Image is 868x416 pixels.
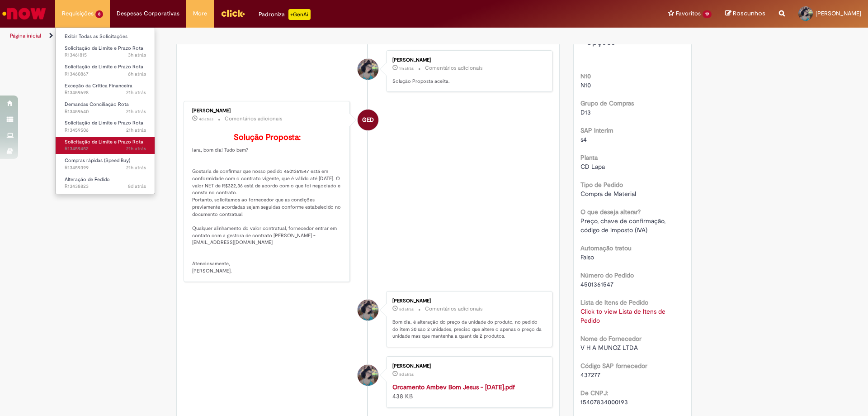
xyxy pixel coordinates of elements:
div: [PERSON_NAME] [392,298,543,304]
b: Código SAP fornecedor [580,362,647,370]
div: [PERSON_NAME] [392,363,543,369]
a: Aberto R13459452 : Solicitação de Limite e Prazo Rota [56,137,155,154]
span: R13438823 [65,183,146,190]
div: [PERSON_NAME] [192,108,343,114]
a: Aberto R13459640 : Demandas Conciliação Rota [56,100,155,116]
span: 437277 [580,371,600,379]
b: Automação tratou [580,244,632,252]
b: Nome do Fornecedor [580,335,642,343]
b: SAP Interim [580,126,613,134]
b: Planta [580,153,598,162]
a: Click to view Lista de Itens de Pedido [580,307,665,325]
span: GED [362,109,374,131]
span: V H A MUNOZ LTDA [580,344,638,352]
span: Compras rápidas (Speed Buy) [65,157,130,164]
span: Demandas Conciliação Rota [65,101,129,108]
p: Bom dia, é alteração do preço da unidade do produto, no pedido do item 30 são 2 unidades, preciso... [392,319,543,340]
p: +GenAi [288,9,311,20]
span: Solicitação de Limite e Prazo Rota [65,63,143,70]
span: Solicitação de Limite e Prazo Rota [65,139,143,145]
span: 21h atrás [126,108,146,115]
span: 15407834000193 [580,398,628,406]
p: Solução Proposta aceita. [392,78,543,85]
span: Requisições [62,9,94,18]
time: 22/08/2025 10:01:23 [399,306,414,312]
b: De CNPJ: [580,389,608,397]
span: R13460867 [65,71,146,78]
span: Falso [580,253,594,261]
time: 26/08/2025 09:01:21 [199,116,213,122]
span: 4501361547 [580,280,613,288]
span: R13459506 [65,127,146,134]
b: Número do Pedido [580,271,634,279]
span: 8d atrás [399,372,414,377]
div: Padroniza [259,9,311,20]
span: 21h atrás [126,145,146,152]
span: 21h atrás [126,127,146,134]
b: Solução Proposta: [234,132,301,143]
span: Exceção da Crítica Financeira [65,82,132,89]
div: Iara Fabia Castro Viana Silva [358,365,378,386]
b: N10 [580,72,591,80]
time: 22/08/2025 09:49:11 [128,183,146,190]
b: Grupo de Compras [580,99,634,107]
span: 21h atrás [126,164,146,171]
span: 4d atrás [199,116,213,122]
span: Despesas Corporativas [117,9,179,18]
ul: Trilhas de página [7,28,572,44]
time: 28/08/2025 17:38:44 [126,108,146,115]
div: Iara Fabia Castro Viana Silva [358,59,378,80]
span: Solicitação de Limite e Prazo Rota [65,120,143,126]
span: 21h atrás [126,89,146,96]
span: D13 [580,108,591,116]
span: Preço, chave de confirmação, código de imposto (IVA) [580,217,667,234]
span: CD Lapa [580,163,605,171]
a: Rascunhos [725,10,765,18]
a: Aberto R13460867 : Solicitação de Limite e Prazo Rota [56,62,155,79]
span: 1m atrás [399,66,414,71]
div: [PERSON_NAME] [392,57,543,63]
span: 6h atrás [128,71,146,77]
span: Favoritos [676,9,701,18]
a: Aberto R13459399 : Compras rápidas (Speed Buy) [56,156,155,172]
ul: Requisições [55,27,155,194]
time: 28/08/2025 17:11:54 [126,145,146,152]
span: R13459640 [65,108,146,115]
time: 29/08/2025 11:20:06 [128,52,146,58]
b: O que deseja alterar? [580,208,641,216]
time: 28/08/2025 17:48:22 [126,89,146,96]
span: [PERSON_NAME] [816,10,861,17]
a: Página inicial [10,32,41,39]
time: 28/08/2025 17:03:23 [126,164,146,171]
div: Gabriele Estefane Da Silva [358,110,378,130]
span: R13461815 [65,52,146,59]
a: Exibir Todas as Solicitações [56,32,155,42]
span: R13459698 [65,89,146,96]
span: Rascunhos [733,9,765,18]
span: 19 [703,10,712,18]
span: s4 [580,135,587,143]
a: Aberto R13459698 : Exceção da Crítica Financeira [56,81,155,98]
a: Aberto R13459506 : Solicitação de Limite e Prazo Rota [56,118,155,135]
span: Solicitação de Limite e Prazo Rota [65,45,143,52]
small: Comentários adicionais [425,64,483,72]
span: 3h atrás [128,52,146,58]
span: R13459399 [65,164,146,172]
span: More [193,9,207,18]
img: click_logo_yellow_360x200.png [221,6,245,20]
time: 29/08/2025 14:32:18 [399,66,414,71]
div: Iara Fabia Castro Viana Silva [358,300,378,320]
span: 8 [95,10,103,18]
a: Aberto R13438823 : Alteração de Pedido [56,175,155,191]
small: Comentários adicionais [425,305,483,313]
span: Compra de Material [580,190,636,198]
span: 8d atrás [399,306,414,312]
small: Comentários adicionais [225,115,283,123]
time: 22/08/2025 09:45:55 [399,372,414,377]
span: N10 [580,81,591,89]
time: 28/08/2025 17:20:28 [126,127,146,134]
span: Alteração de Pedido [65,176,110,183]
a: Orcamento Ambev Bom Jesus - [DATE].pdf [392,383,515,391]
time: 29/08/2025 08:53:56 [128,71,146,77]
